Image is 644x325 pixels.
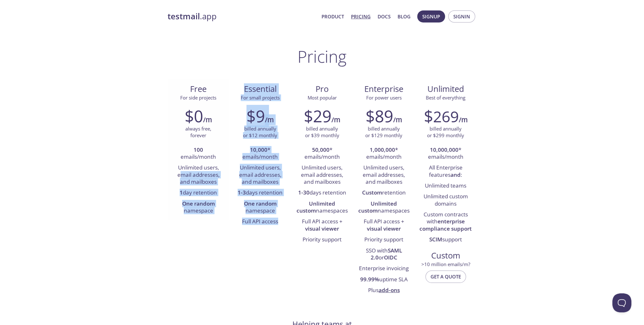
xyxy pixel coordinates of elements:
[172,199,225,217] li: namespace
[244,200,277,207] strong: One random
[298,189,309,196] strong: 1-30
[172,145,225,163] li: emails/month
[234,84,286,94] span: Essential
[367,225,401,232] strong: visual viewer
[419,234,472,245] li: support
[194,146,203,153] strong: 100
[296,199,348,217] li: namespaces
[426,94,465,101] span: Best of everything
[305,225,339,232] strong: visual viewer
[180,94,216,101] span: For side projects
[241,94,280,101] span: For small projects
[398,12,411,21] a: Blog
[358,234,410,245] li: Priority support
[433,106,459,127] span: 269
[459,114,468,125] h6: /m
[296,216,348,234] li: Full API access +
[419,181,472,191] li: Unlimited teams
[427,125,464,139] p: billed annually or $299 monthly
[425,271,466,283] button: Get a quote
[351,12,371,21] a: Pricing
[234,162,286,188] li: Unlimited users, email addresses, and mailboxes
[384,254,397,261] strong: OIDC
[429,236,442,243] strong: SCIM
[420,250,471,261] span: Custom
[419,145,472,163] li: * emails/month
[296,162,348,188] li: Unlimited users, email addresses, and mailboxes
[366,94,402,101] span: For power users
[430,146,458,153] strong: 10,000,000
[296,200,335,214] strong: Unlimited custom
[296,234,348,245] li: Priority support
[173,84,224,94] span: Free
[296,188,348,198] li: days retention
[243,125,277,139] p: billed annually or $12 monthly
[358,188,410,198] li: retention
[430,272,461,281] span: Get a quote
[308,94,337,101] span: Most popular
[185,125,211,139] p: always free, forever
[362,189,382,196] strong: Custom
[358,274,410,285] li: uptime SLA
[172,162,225,188] li: Unlimited users, email addresses, and mailboxes
[419,218,472,232] strong: enterprise compliance support
[366,106,393,125] h2: $89
[358,145,410,163] li: * emails/month
[182,200,215,207] strong: One random
[304,106,331,125] h2: $29
[419,209,472,234] li: Custom contracts with
[238,189,246,196] strong: 1-3
[234,216,286,227] li: Full API access
[360,276,379,283] strong: 99.99%
[250,146,267,153] strong: 10,000
[358,200,397,214] strong: Unlimited custom
[168,11,316,22] a: testmail.app
[358,199,410,217] li: namespaces
[419,191,472,209] li: Unlimited custom domains
[427,83,464,94] span: Unlimited
[365,125,402,139] p: billed annually or $129 monthly
[421,261,470,267] span: > 10 million emails/m?
[378,12,391,21] a: Docs
[358,263,410,274] li: Enterprise invoicing
[180,189,183,196] strong: 1
[296,84,348,94] span: Pro
[450,171,461,178] strong: and
[370,146,395,153] strong: 1,000,000
[358,162,410,188] li: Unlimited users, email addresses, and mailboxes
[305,125,339,139] p: billed annually or $39 monthly
[453,12,470,21] span: Signin
[265,114,274,125] h6: /m
[297,47,347,66] h1: Pricing
[371,247,402,261] strong: SAML 2.0
[234,188,286,198] li: days retention
[172,188,225,198] li: day retention
[417,10,445,22] button: Signup
[234,145,286,163] li: * emails/month
[203,114,212,125] h6: /m
[358,285,410,296] li: Plus
[448,10,475,22] button: Signin
[419,162,472,181] li: All Enterprise features :
[358,84,410,94] span: Enterprise
[168,11,200,22] strong: testmail
[246,106,265,125] h2: $9
[296,145,348,163] li: * emails/month
[424,106,459,125] h2: $
[185,106,203,125] h2: $0
[358,216,410,234] li: Full API access +
[331,114,340,125] h6: /m
[422,12,440,21] span: Signup
[322,12,344,21] a: Product
[379,286,400,294] a: add-ons
[234,199,286,217] li: namespace
[358,245,410,264] li: SSO with or
[312,146,329,153] strong: 50,000
[612,293,631,312] iframe: Help Scout Beacon - Open
[393,114,402,125] h6: /m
